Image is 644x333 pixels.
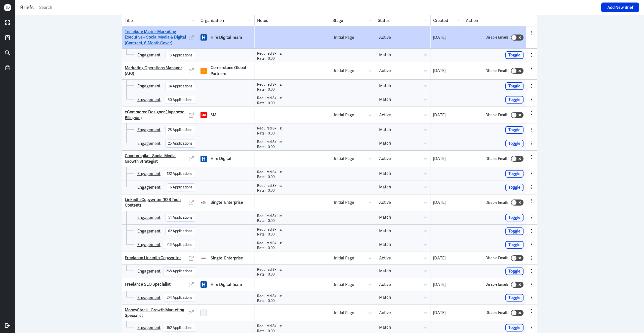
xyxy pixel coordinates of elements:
[125,29,188,46] a: Trelleborg Marin - Marketing Executive – Social Media & Digital (Contract, 6-Month Cover)
[505,96,524,104] button: Toggle
[137,295,160,301] a: Engagement
[463,15,526,26] div: Action
[257,126,282,131] p: Required Skills:
[257,218,265,223] p: Rate:
[211,112,216,118] p: 3M
[137,141,160,147] a: Engagement
[257,267,282,272] p: Required Skills:
[125,109,188,121] a: eCommerce Designer (Japanese Bilingual)
[257,140,282,145] p: Required Skills:
[268,272,275,277] p: 0.00
[268,188,275,193] p: 0.00
[168,53,192,58] div: 13 Applications
[430,15,463,26] div: Created
[505,324,524,331] button: Toggle
[125,282,171,287] a: Freelance SEO Specialist
[257,272,265,277] p: Rate:
[268,87,275,92] p: 0.00
[257,87,265,92] p: Rate:
[200,68,207,74] img: Cornerstone Global Partners
[257,227,282,232] p: Required Skills:
[137,52,160,58] a: Engagement
[170,185,192,190] div: 6 Applications
[505,126,524,134] button: Toggle
[505,227,524,235] button: Toggle
[257,214,282,219] p: Required Skills:
[211,282,242,288] p: Hire Digital Team
[257,51,282,56] p: Required Skills:
[137,171,160,177] a: Engagement
[505,268,524,275] button: Toggle
[257,96,282,101] p: Required Skills:
[257,188,265,193] p: Rate:
[137,184,160,190] a: Engagement
[211,156,231,162] p: Hire Digital
[486,200,508,205] label: Disable Emails
[486,35,508,40] label: Disable Emails
[433,68,461,74] p: [DATE]
[257,294,282,299] p: Required Skills:
[20,4,34,11] div: Briefs
[254,15,330,26] div: Notes
[168,141,192,146] div: 25 Applications
[168,215,192,220] div: 51 Applications
[505,170,524,178] button: Toggle
[433,35,461,41] p: [DATE]
[268,298,275,304] p: 0.00
[257,246,265,251] p: Rate:
[137,127,160,133] a: Engagement
[486,255,508,261] label: Disable Emails
[257,298,265,304] p: Rate:
[168,127,192,132] div: 28 Applications
[268,218,275,223] p: 0.00
[137,228,160,234] a: Engagement
[486,156,508,161] label: Disable Emails
[200,112,207,118] img: 3M
[486,282,508,287] label: Disable Emails
[166,269,192,274] div: 268 Applications
[505,140,524,147] button: Toggle
[257,170,282,175] p: Required Skills:
[167,171,192,176] div: 122 Applications
[39,4,599,11] input: Search
[137,268,160,274] a: Engagement
[433,112,461,118] p: [DATE]
[198,15,254,26] div: Organization
[433,255,461,261] p: [DATE]
[505,82,524,90] button: Toggle
[433,156,461,162] p: [DATE]
[257,56,265,61] p: Rate:
[137,83,160,89] a: Engagement
[167,325,192,330] div: 152 Applications
[257,183,282,188] p: Required Skills:
[486,310,508,315] label: Disable Emails
[200,255,207,261] img: Singtel Enterprise
[505,184,524,191] button: Toggle
[167,242,192,247] div: 213 Applications
[257,324,282,329] p: Required Skills:
[200,156,207,162] img: Hire Digital
[268,246,275,251] p: 0.00
[200,34,207,41] img: Hire Digital Team
[257,131,265,136] p: Rate:
[168,228,192,234] div: 62 Applications
[268,175,275,180] p: 0.00
[257,101,265,106] p: Rate:
[211,199,243,206] p: Singtel Enterprise
[125,197,188,208] a: LinkedIn Copywriter (B2B Tech Content)
[125,307,188,319] a: MoneyStack - Growth Marketing Specialist
[137,325,160,331] a: Engagement
[433,310,461,316] p: [DATE]
[137,97,160,103] a: Engagement
[200,199,207,206] img: Singtel Enterprise
[125,65,188,77] a: Marketing Operations Manager (APJ)
[486,112,508,118] label: Disable Emails
[125,153,188,164] a: Counterspike - Social Media Growth Strategist
[211,255,243,261] p: Singtel Enterprise
[268,131,275,136] p: 0.00
[505,214,524,221] button: Toggle
[505,241,524,249] button: Toggle
[257,175,265,180] p: Rate:
[137,242,160,248] a: Engagement
[200,281,207,288] img: Hire Digital Team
